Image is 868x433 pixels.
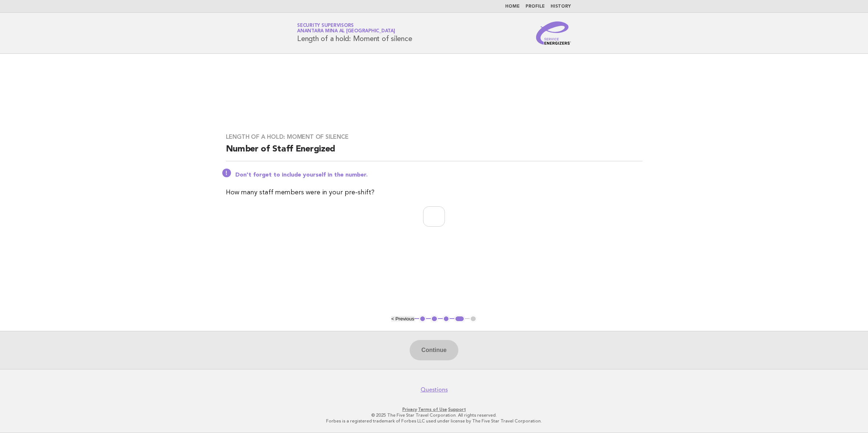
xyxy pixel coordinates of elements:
[235,171,642,179] p: Don't forget to include yourself in the number.
[551,4,571,9] a: History
[505,4,520,9] a: Home
[226,143,642,161] h2: Number of Staff Energized
[421,386,448,393] a: Questions
[536,21,571,45] img: Service Energizers
[402,407,417,412] a: Privacy
[443,315,450,323] button: 3
[226,187,642,198] p: How many staff members were in your pre-shift?
[297,24,412,43] h1: Length of a hold: Moment of silence
[297,23,395,33] a: Security SupervisorsAnantara Mina al [GEOGRAPHIC_DATA]
[431,315,438,323] button: 2
[419,315,426,323] button: 1
[226,133,642,141] h3: Length of a hold: Moment of silence
[418,407,447,412] a: Terms of Use
[297,29,395,34] span: Anantara Mina al [GEOGRAPHIC_DATA]
[454,315,465,323] button: 4
[212,412,656,418] p: © 2025 The Five Star Travel Corporation. All rights reserved.
[212,406,656,412] p: · ·
[212,418,656,424] p: Forbes is a registered trademark of Forbes LLC used under license by The Five Star Travel Corpora...
[448,407,466,412] a: Support
[526,4,545,9] a: Profile
[391,316,414,321] button: < Previous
